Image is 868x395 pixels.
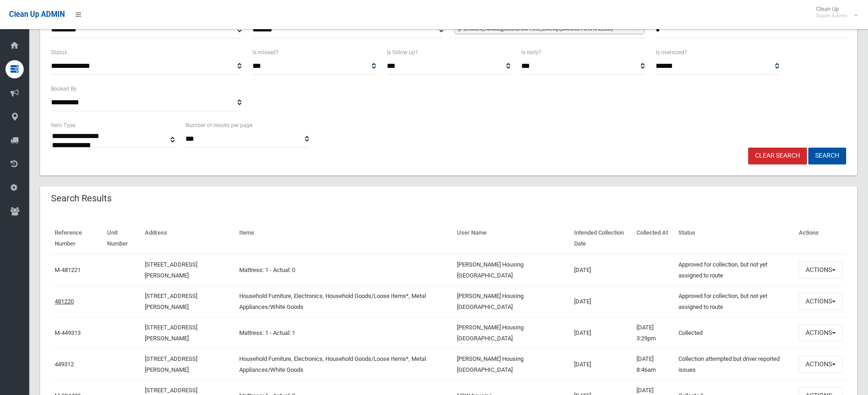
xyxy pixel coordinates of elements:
td: Collection attempted but driver reported issues [675,349,795,380]
th: Unit Number [103,223,141,254]
td: [DATE] 8:46am [633,349,675,380]
button: Actions [799,262,842,278]
td: Household Furniture, Electronics, Household Goods/Loose Items*, Metal Appliances/White Goods [236,349,453,380]
a: [STREET_ADDRESS][PERSON_NAME] [145,324,197,342]
td: [PERSON_NAME] Housing [GEOGRAPHIC_DATA] [453,349,570,380]
label: Is early? [521,47,541,57]
a: M-481221 [55,267,81,273]
a: [STREET_ADDRESS][PERSON_NAME] [145,261,197,279]
button: Actions [799,293,842,310]
td: Mattress: 1 - Actual: 1 [236,317,453,349]
td: Mattress: 1 - Actual: 0 [236,254,453,286]
label: Is oversized? [656,47,687,57]
th: Actions [795,223,846,254]
td: [DATE] [570,254,633,286]
a: 449312 [55,361,74,368]
th: Collected At [633,223,675,254]
a: Clear Search [748,148,807,164]
th: Status [675,223,795,254]
td: [PERSON_NAME] Housing [GEOGRAPHIC_DATA] [453,286,570,317]
label: Item Type [51,120,75,130]
label: Status [51,47,67,57]
td: [DATE] [570,349,633,380]
td: [DATE] [570,286,633,317]
th: Address [141,223,236,254]
td: [DATE] [570,317,633,349]
label: Number of results per page [185,120,252,130]
th: User Name [453,223,570,254]
a: M-449313 [55,329,81,336]
label: Is missed? [252,47,278,57]
button: Search [808,148,846,164]
span: Clean Up [812,5,857,19]
header: Search Results [40,190,123,207]
a: 481220 [55,298,74,305]
a: [STREET_ADDRESS][PERSON_NAME] [145,355,197,373]
td: Approved for collection, but not yet assigned to route [675,254,795,286]
td: [DATE] 3:29pm [633,317,675,349]
label: Booked By [51,84,77,94]
small: Super Admin [816,12,847,19]
button: Actions [799,324,842,341]
span: Clean Up ADMIN [9,10,65,19]
th: Reference Number [51,223,103,254]
td: Approved for collection, but not yet assigned to route [675,286,795,317]
td: [PERSON_NAME] Housing [GEOGRAPHIC_DATA] [453,254,570,286]
th: Items [236,223,453,254]
td: Household Furniture, Electronics, Household Goods/Loose Items*, Metal Appliances/White Goods [236,286,453,317]
td: [PERSON_NAME] Housing [GEOGRAPHIC_DATA] [453,317,570,349]
label: Is follow up? [387,47,418,57]
button: Actions [799,356,842,373]
td: Collected [675,317,795,349]
a: [STREET_ADDRESS][PERSON_NAME] [145,292,197,310]
th: Intended Collection Date [570,223,633,254]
